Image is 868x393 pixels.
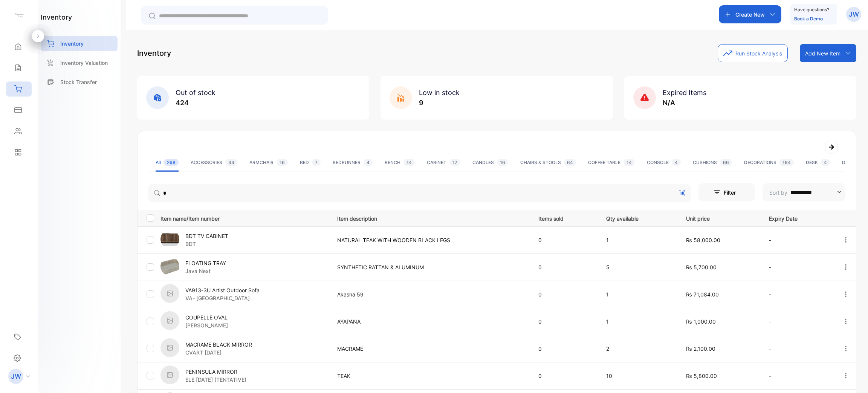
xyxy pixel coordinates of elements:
[337,372,523,380] p: TEAK
[623,159,635,166] span: 14
[164,159,179,166] span: 268
[41,74,118,90] a: Stock Transfer
[769,318,827,325] p: -
[419,89,460,97] span: Low in stock
[686,291,719,298] span: ₨ 71,084.00
[427,159,460,166] div: CABINET
[60,40,84,48] p: Inventory
[185,313,228,321] p: COUPELLE OVAL
[520,159,576,166] div: CHAIRS & STOOLS
[805,49,840,57] p: Add New Item
[497,159,508,166] span: 16
[806,159,830,166] div: DESK
[185,376,246,384] p: ELE [DATE] (TENTATIVE)
[769,189,787,196] p: Sort by
[160,284,179,303] img: item
[693,159,732,166] div: CUSHIONS
[225,159,237,166] span: 33
[686,264,717,270] span: ₨ 5,700.00
[769,290,827,298] p: -
[606,236,671,244] p: 1
[300,159,321,166] div: BED
[472,159,508,166] div: CANDLES
[185,232,228,240] p: BDT TV CABINET
[719,5,781,23] button: Create New
[538,213,591,223] p: Items sold
[744,159,794,166] div: DECORATIONS
[449,159,460,166] span: 17
[588,159,635,166] div: COFFEE TABLE
[538,345,591,353] p: 0
[606,318,671,325] p: 1
[538,372,591,380] p: 0
[176,98,215,108] p: 424
[11,372,21,381] p: JW
[41,12,72,22] h1: inventory
[538,290,591,298] p: 0
[606,290,671,298] p: 1
[185,321,228,329] p: [PERSON_NAME]
[606,372,671,380] p: 10
[538,236,591,244] p: 0
[385,159,415,166] div: BENCH
[720,159,732,166] span: 66
[763,183,845,201] button: Sort by
[769,372,827,380] p: -
[769,213,827,223] p: Expiry Date
[191,159,237,166] div: ACCESSORIES
[821,159,830,166] span: 4
[735,11,765,18] p: Create New
[160,338,179,357] img: item
[185,259,226,267] p: FLOATING TRAY
[606,345,671,353] p: 2
[849,9,859,19] p: JW
[564,159,576,166] span: 64
[277,159,288,166] span: 16
[60,78,97,86] p: Stock Transfer
[160,365,179,384] img: item
[185,286,260,294] p: VA913-3U Artist Outdoor Sofa
[185,341,252,348] p: MACRAME BLACK MIRROR
[156,159,179,166] div: All
[419,98,460,108] p: 9
[160,213,328,223] p: Item name/Item number
[794,6,829,14] p: Have questions?
[337,318,523,325] p: AYAPANA
[337,263,523,271] p: SYNTHETIC RATTAN & ALUMINUM
[686,373,717,379] span: ₨ 5,800.00
[769,263,827,271] p: -
[672,159,681,166] span: 4
[647,159,681,166] div: CONSOLE
[333,159,373,166] div: BEDRUNNER
[41,55,118,71] a: Inventory Valuation
[13,10,24,21] img: logo
[686,345,715,352] span: ₨ 2,100.00
[337,345,523,353] p: MACRAME
[769,345,827,353] p: -
[769,236,827,244] p: -
[403,159,415,166] span: 14
[185,240,228,248] p: BDT
[185,294,260,302] p: VA- [GEOGRAPHIC_DATA]
[686,237,720,243] span: ₨ 58,000.00
[686,213,753,223] p: Unit price
[160,230,179,249] img: item
[185,368,246,376] p: PENINSULA MIRROR
[185,267,226,275] p: Java Next
[137,48,171,59] p: Inventory
[606,263,671,271] p: 5
[538,263,591,271] p: 0
[663,89,706,97] span: Expired Items
[60,59,108,67] p: Inventory Valuation
[794,16,823,21] a: Book a Demo
[337,290,523,298] p: Akasha 59
[337,236,523,244] p: NATURAL TEAK WITH WOODEN BLACK LEGS
[185,348,252,356] p: CVART [DATE]
[312,159,321,166] span: 7
[606,213,671,223] p: Qty available
[686,318,716,325] span: ₨ 1,000.00
[337,213,523,223] p: Item description
[160,257,179,276] img: item
[160,311,179,330] img: item
[836,361,868,393] iframe: LiveChat chat widget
